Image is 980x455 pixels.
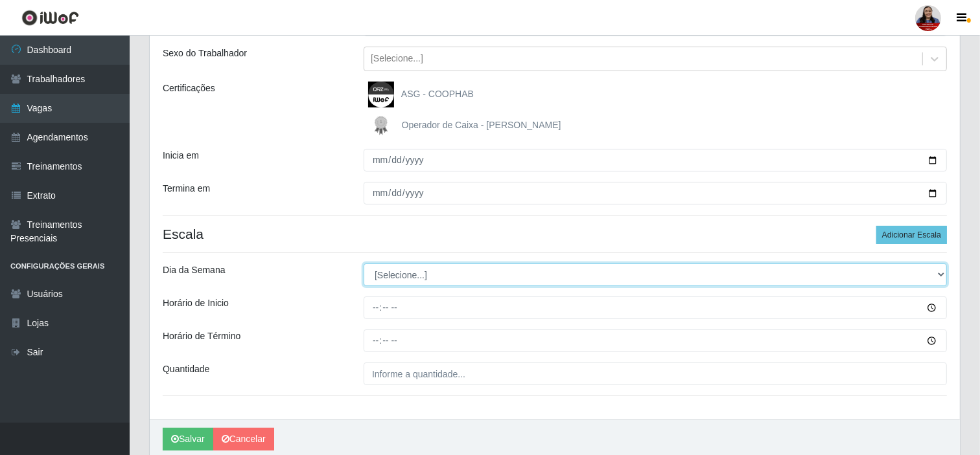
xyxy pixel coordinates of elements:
[364,329,947,352] input: 00:00
[163,296,229,310] label: Horário de Inicio
[163,263,226,277] label: Dia da Semana
[364,182,947,205] input: 00/00/0000
[21,10,79,26] img: CoreUI Logo
[402,120,561,130] span: Operador de Caixa - [PERSON_NAME]
[163,82,215,95] label: Certificações
[163,226,947,242] h4: Escala
[368,82,399,107] img: ASG - COOPHAB
[364,149,947,172] input: 00/00/0000
[163,149,199,162] label: Inicia em
[163,428,213,450] button: Salvar
[163,182,210,195] label: Termina em
[163,329,240,343] label: Horário de Término
[371,52,423,66] div: [Selecione...]
[876,226,947,244] button: Adicionar Escala
[163,47,247,60] label: Sexo do Trabalhador
[364,362,947,385] input: Informe a quantidade...
[364,296,947,319] input: 00:00
[213,428,274,450] a: Cancelar
[368,113,399,139] img: Operador de Caixa - Queiroz Atacadão
[401,89,474,99] span: ASG - COOPHAB
[163,362,209,376] label: Quantidade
